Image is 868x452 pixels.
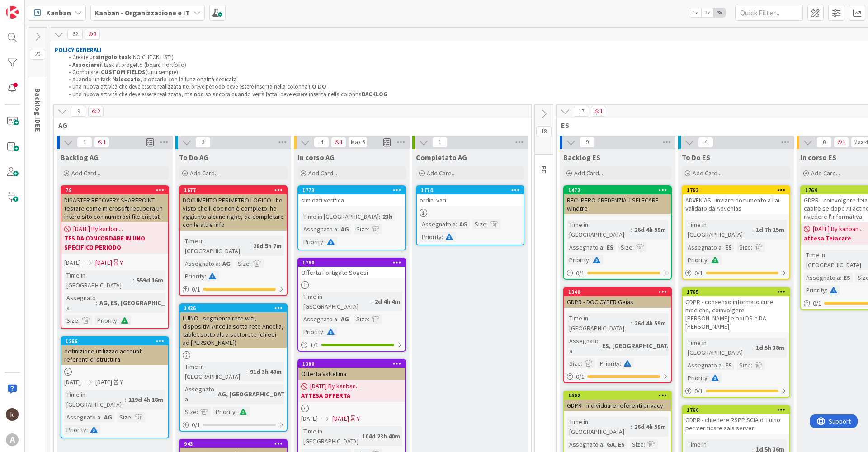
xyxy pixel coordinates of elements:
div: 1380 [298,360,405,368]
span: [DATE] [95,258,112,268]
div: 1d 7h 15m [754,225,787,235]
div: 1502 [564,391,671,400]
div: 1380 [302,361,405,367]
span: : [219,259,220,268]
div: Priority [301,237,323,247]
div: Assegnato a [420,219,456,229]
span: 3 [195,137,211,148]
span: To Do ES [682,153,710,162]
span: Add Card... [190,169,219,177]
a: 1677DOCUMENTO PERIMETRO LOGICO - ho visto che il doc non è completo. ho aggiunto alcune righe, da... [179,185,288,296]
div: Assegnato a [685,242,722,252]
span: 1x [689,8,701,17]
span: In corso ES [800,153,836,162]
strong: singolo task [96,53,131,61]
div: LUINO - segmenta rete wifi, dispositivi Ancelia sotto rete Ancelia, tablet sotto altra sottorete ... [180,312,287,348]
span: : [603,242,604,252]
div: 1760 [298,259,405,267]
span: [DATE] [332,414,349,424]
span: : [631,318,632,328]
a: 1472RECUPERO CREDENZIALI SELFCARE windtreTime in [GEOGRAPHIC_DATA]:26d 4h 59mAssegnato a:ESSize:P... [563,185,672,280]
div: 1760Offerta Fortigate Sogesi [298,259,405,278]
div: 2d 4h 4m [373,297,402,306]
div: 78 [66,187,168,193]
span: : [250,241,251,251]
strong: TO DO [308,83,326,90]
div: 104d 23h 40m [360,431,402,441]
div: 1763ADVENIAS - inviare documento a Lai validato da Advenias [683,186,789,214]
span: [DATE] [95,377,112,387]
div: 1766 [683,406,789,414]
span: 1 [834,137,849,148]
div: Max 6 [351,140,365,145]
span: 0 / 1 [576,268,585,278]
div: Max 4 [854,140,868,145]
a: 1266definizione utilizzao account referenti di struttura[DATE][DATE]YTime in [GEOGRAPHIC_DATA]:11... [61,336,169,438]
div: 1472 [568,187,671,193]
div: ADVENIAS - inviare documento a Lai validato da Advenias [683,194,789,214]
div: GDPR - DOC CYBER Geias [564,296,671,308]
div: Priority [64,425,86,435]
span: 1 / 1 [310,340,319,350]
div: 1/1 [298,339,405,351]
span: : [250,259,251,268]
span: : [100,412,102,422]
div: AG [457,219,470,229]
div: definizione utilizzao account referenti di struttura [61,345,168,365]
div: 0/1 [683,268,789,279]
div: Size [472,219,486,229]
div: 1773sim dati verifica [298,186,405,206]
div: AG, [GEOGRAPHIC_DATA] [216,389,292,399]
span: [DATE] By kanban... [73,224,123,234]
div: 1340GDPR - DOC CYBER Geias [564,288,671,308]
div: Time in [GEOGRAPHIC_DATA] [567,313,631,333]
div: ordini vari [417,194,524,206]
div: 1340 [564,288,671,296]
span: : [722,242,723,252]
div: 943 [180,440,287,448]
span: Add Card... [71,169,100,177]
div: ES, [GEOGRAPHIC_DATA] [600,341,675,351]
div: 1773 [302,187,405,193]
span: 17 [574,106,589,117]
div: RECUPERO CREDENZIALI SELFCARE windtre [564,194,671,214]
b: TES DA CONCORDARE IN UNO SPECIFICO PERIODO [64,234,165,252]
div: Assegnato a [301,224,337,234]
div: Priority [420,232,442,242]
div: ES [723,242,734,252]
a: 1340GDPR - DOC CYBER GeiasTime in [GEOGRAPHIC_DATA]:26d 4h 59mAssegnato a:ES, [GEOGRAPHIC_DATA]Si... [563,287,672,383]
span: 20 [30,49,45,60]
span: : [826,285,827,295]
div: GDPR - consenso informato cure mediche, coinvolgere [PERSON_NAME] e poi DS e DA [PERSON_NAME] [683,296,789,332]
div: 1472 [564,186,671,194]
div: 1774ordini vari [417,186,524,206]
b: Kanban - Organizzazione e IT [94,8,190,17]
div: Time in [GEOGRAPHIC_DATA] [685,220,752,240]
div: AG [339,224,351,234]
div: 1760 [302,259,405,266]
span: : [722,360,723,370]
span: : [379,212,380,221]
div: Priority [685,255,708,265]
span: Add Card... [693,169,722,177]
div: AG, ES, [GEOGRAPHIC_DATA] [97,298,184,308]
div: 1765GDPR - consenso informato cure mediche, coinvolgere [PERSON_NAME] e poi DS e DA [PERSON_NAME] [683,288,789,332]
span: 3 [85,29,100,40]
strong: BACKLOG [362,90,387,98]
div: Assegnato a [567,242,603,252]
span: 18 [536,126,552,137]
div: 1426 [180,304,287,312]
a: 1773sim dati verificaTime in [GEOGRAPHIC_DATA]:23hAssegnato a:AGSize:Priority: [297,185,406,250]
span: : [751,360,752,370]
span: Kanban [46,7,71,18]
div: 1766 [687,407,789,413]
div: 23h [380,212,395,221]
div: 1763 [683,186,789,194]
div: Time in [GEOGRAPHIC_DATA] [685,338,752,358]
strong: POLICY GENERALI [55,46,102,54]
div: 78 [61,186,168,194]
div: 1502GDPR - individuare referenti privacy [564,391,671,411]
div: Size [630,439,644,449]
div: 26d 4h 59m [632,318,668,328]
div: DOCUMENTO PERIMETRO LOGICO - ho visto che il doc non è completo. ho aggiunto alcune righe, da com... [180,194,287,231]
